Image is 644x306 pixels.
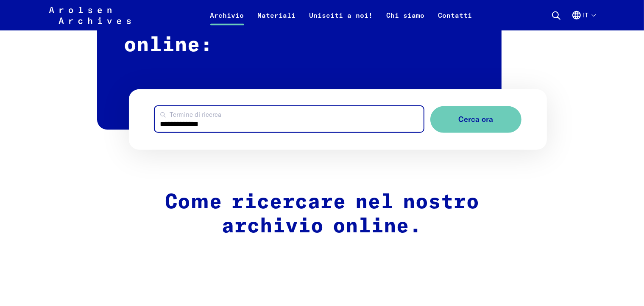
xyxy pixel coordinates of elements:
[303,10,380,30] a: Unisciti a noi!
[572,10,595,30] button: Italiano, selezione lingua
[251,10,303,30] a: Materiali
[204,5,479,25] nav: Primaria
[204,10,251,30] a: Archivio
[143,190,502,239] h2: Come ricercare nel nostro archivio online.
[380,10,432,30] a: Chi siamo
[458,115,493,124] span: Cerca ora
[430,106,521,133] button: Cerca ora
[432,10,479,30] a: Contatti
